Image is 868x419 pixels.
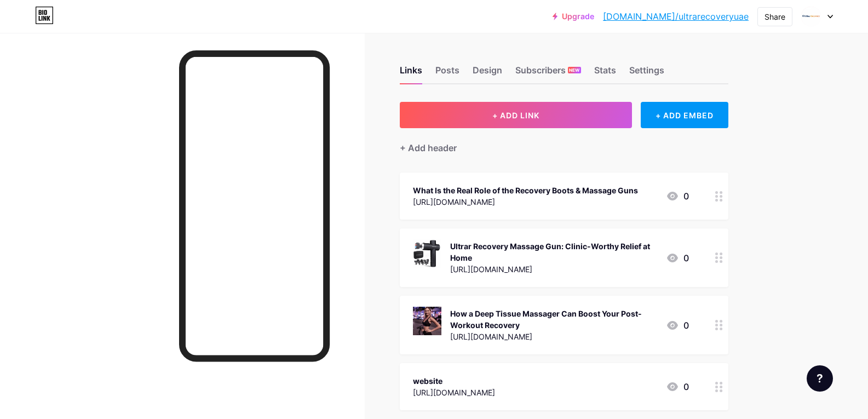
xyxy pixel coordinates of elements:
div: Settings [629,64,664,83]
div: 0 [666,190,689,203]
div: + Add header [400,141,457,154]
div: 0 [666,319,689,332]
img: Ultrar Recovery Massage Gun: Clinic-Worthy Relief at Home [413,239,441,268]
span: + ADD LINK [492,111,539,120]
div: Design [473,64,502,83]
div: website [413,375,495,387]
div: Stats [594,64,616,83]
div: [URL][DOMAIN_NAME] [450,331,657,342]
div: 0 [666,380,689,393]
div: + ADD EMBED [641,102,728,128]
div: Posts [435,64,459,83]
img: Ultra Recovery [801,6,821,27]
a: [DOMAIN_NAME]/ultrarecoveryuae [603,10,749,23]
div: Share [764,11,785,22]
div: [URL][DOMAIN_NAME] [413,387,495,398]
div: Ultrar Recovery Massage Gun: Clinic-Worthy Relief at Home [450,240,657,263]
div: Links [400,64,422,83]
div: 0 [666,251,689,265]
div: [URL][DOMAIN_NAME] [450,263,657,275]
img: How a Deep Tissue Massager Can Boost Your Post-Workout Recovery [413,307,441,335]
button: + ADD LINK [400,102,633,128]
span: NEW [569,67,579,73]
div: What Is the Real Role of the Recovery Boots & Massage Guns [413,185,638,196]
div: [URL][DOMAIN_NAME] [413,196,638,208]
a: Upgrade [553,12,594,21]
div: How a Deep Tissue Massager Can Boost Your Post-Workout Recovery [450,308,657,331]
div: Subscribers [515,64,581,83]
